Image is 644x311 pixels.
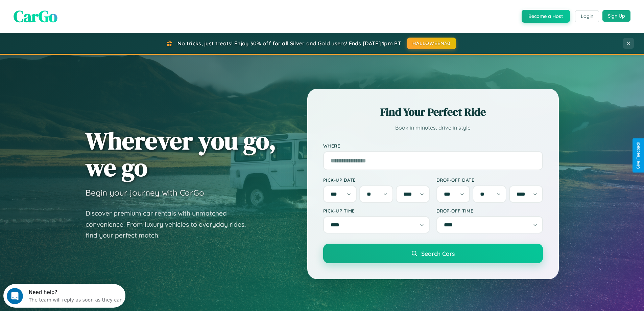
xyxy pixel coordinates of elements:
[323,208,430,214] label: Pick-up Time
[7,288,23,304] iframe: Intercom live chat
[3,284,125,308] iframe: Intercom live chat discovery launcher
[323,244,543,263] button: Search Cars
[25,11,119,18] div: The team will reply as soon as they can
[323,123,543,133] p: Book in minutes, drive in style
[575,10,599,22] button: Login
[323,177,430,183] label: Pick-up Date
[407,38,456,49] button: HALLOWEEN30
[86,127,276,181] h1: Wherever you go, we go
[436,208,543,214] label: Drop-off Time
[323,105,543,119] h2: Find Your Perfect Ride
[177,40,402,47] span: No tricks, just treats! Enjoy 30% off for all Silver and Gold users! Ends [DATE] 1pm PT.
[436,177,543,183] label: Drop-off Date
[3,3,126,21] div: Open Intercom Messenger
[25,6,119,11] div: Need help?
[86,208,255,241] p: Discover premium car rentals with unmatched convenience. From luxury vehicles to everyday rides, ...
[421,250,455,257] span: Search Cars
[636,142,641,169] div: Give Feedback
[14,5,57,27] span: CarGo
[602,10,630,22] button: Sign Up
[522,10,570,23] button: Become a Host
[323,143,543,149] label: Where
[86,187,204,198] h3: Begin your journey with CarGo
